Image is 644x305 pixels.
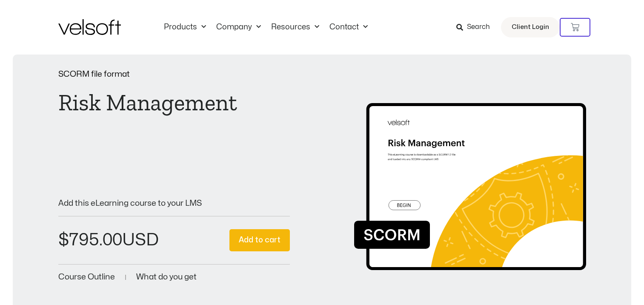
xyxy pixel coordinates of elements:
span: Search [467,22,490,33]
span: Client Login [512,22,549,33]
span: $ [58,232,69,248]
img: Second Product Image [354,76,586,278]
a: ResourcesMenu Toggle [266,23,324,32]
a: What do you get [136,273,197,281]
a: CompanyMenu Toggle [211,23,266,32]
button: Add to cart [229,229,290,252]
p: SCORM file format [58,70,290,78]
a: Client Login [501,17,560,37]
h1: Risk Management [58,91,290,114]
a: ProductsMenu Toggle [159,23,211,32]
bdi: 795.00 [58,232,122,248]
a: Course Outline [58,273,115,281]
img: Velsoft Training Materials [58,19,121,35]
a: ContactMenu Toggle [324,23,373,32]
a: Search [456,20,496,35]
nav: Menu [159,23,373,32]
p: Add this eLearning course to your LMS [58,199,290,207]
